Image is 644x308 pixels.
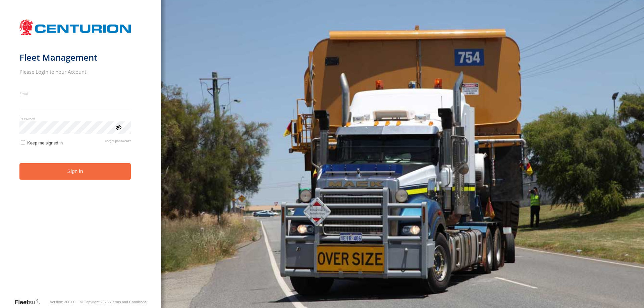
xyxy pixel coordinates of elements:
a: Visit our Website [14,299,45,305]
form: main [19,16,142,298]
h2: Please Login to Your Account [19,68,131,75]
a: Terms and Conditions [111,300,147,304]
h1: Fleet Management [19,52,131,63]
div: © Copyright 2025 - [80,300,147,304]
span: Keep me signed in [27,140,63,145]
div: ViewPassword [115,124,121,130]
div: Version: 306.00 [50,300,75,304]
label: Email [19,91,131,96]
input: Keep me signed in [21,140,25,144]
button: Sign in [19,163,131,180]
a: Forgot password? [105,139,131,145]
label: Password [19,116,131,121]
img: Centurion Transport [19,19,131,36]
